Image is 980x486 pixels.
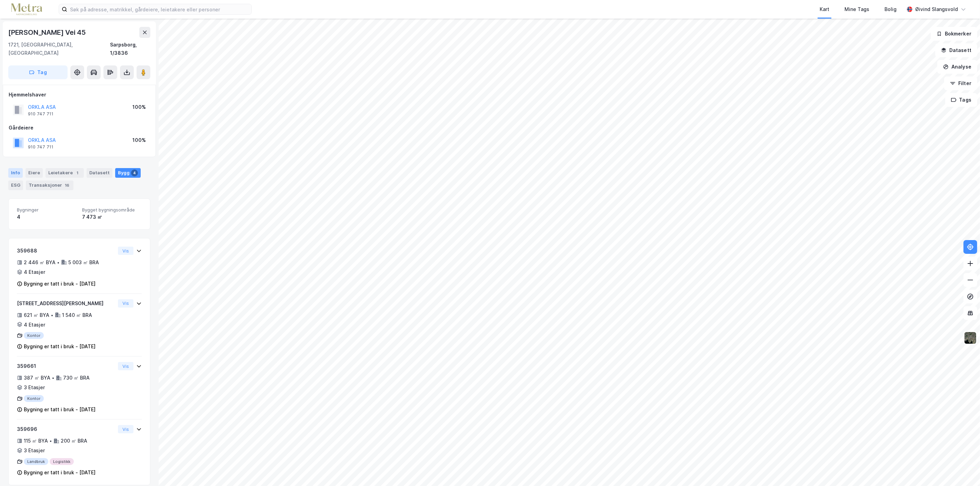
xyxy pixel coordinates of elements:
button: Bokmerker [931,27,977,41]
div: Gårdeiere [9,124,150,132]
div: Leietakere [46,168,84,178]
span: Bygget bygningsområde [82,207,142,213]
button: Tag [8,65,68,79]
div: Bygning er tatt i bruk - [DATE] [24,280,96,288]
input: Søk på adresse, matrikkel, gårdeiere, leietakere eller personer [67,4,251,14]
div: Bolig [884,5,897,13]
div: Hjemmelshaver [9,91,150,99]
button: Tags [945,93,977,107]
div: [PERSON_NAME] Vei 45 [8,27,87,38]
button: Analyse [937,60,977,74]
div: 387 ㎡ BYA [24,374,50,382]
button: Vis [118,247,133,255]
div: 359661 [17,362,115,370]
iframe: Chat Widget [946,453,980,486]
div: 4 Etasjer [24,268,45,276]
button: Vis [118,425,133,433]
div: 621 ㎡ BYA [24,311,49,319]
div: 359696 [17,425,115,433]
button: Vis [118,362,133,370]
div: Bygning er tatt i bruk - [DATE] [24,342,96,351]
div: 910 747 711 [28,111,53,117]
div: 2 446 ㎡ BYA [24,258,56,267]
div: • [52,375,54,381]
div: Eiere [26,168,43,178]
div: 910 747 711 [28,144,53,150]
span: Bygninger [17,207,77,213]
div: 1721, [GEOGRAPHIC_DATA], [GEOGRAPHIC_DATA] [8,41,110,57]
div: 5 003 ㎡ BRA [68,258,99,267]
div: 3 Etasjer [24,383,45,392]
div: 100% [132,136,146,144]
button: Datasett [935,43,977,57]
div: Transaksjoner [26,180,73,190]
div: Bygg [115,168,141,178]
div: Kontrollprogram for chat [946,453,980,486]
div: [STREET_ADDRESS][PERSON_NAME] [17,299,115,308]
div: Bygning er tatt i bruk - [DATE] [24,405,96,414]
div: 200 ㎡ BRA [61,437,87,445]
div: • [51,312,53,318]
div: Mine Tags [844,5,869,13]
div: ESG [8,180,23,190]
div: • [49,438,52,444]
div: 4 [131,169,138,176]
button: Filter [944,76,977,90]
div: 7 473 ㎡ [82,213,142,221]
img: metra-logo.256734c3b2bbffee19d4.png [11,3,42,15]
div: 3 Etasjer [24,446,45,455]
div: 4 Etasjer [24,321,45,329]
div: Kart [820,5,829,13]
button: Vis [118,299,133,308]
div: Øivind Slangsvold [915,5,958,13]
div: 1 540 ㎡ BRA [62,311,92,319]
div: Info [8,168,23,178]
div: 16 [63,182,71,189]
div: 4 [17,213,77,221]
div: 359688 [17,247,115,255]
img: 9k= [964,331,977,344]
div: 1 [74,169,81,176]
div: 100% [132,103,146,111]
div: Datasett [87,168,112,178]
div: 730 ㎡ BRA [63,374,90,382]
div: 115 ㎡ BYA [24,437,48,445]
div: • [57,260,60,265]
div: Bygning er tatt i bruk - [DATE] [24,468,96,477]
div: Sarpsborg, 1/3836 [110,41,150,57]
